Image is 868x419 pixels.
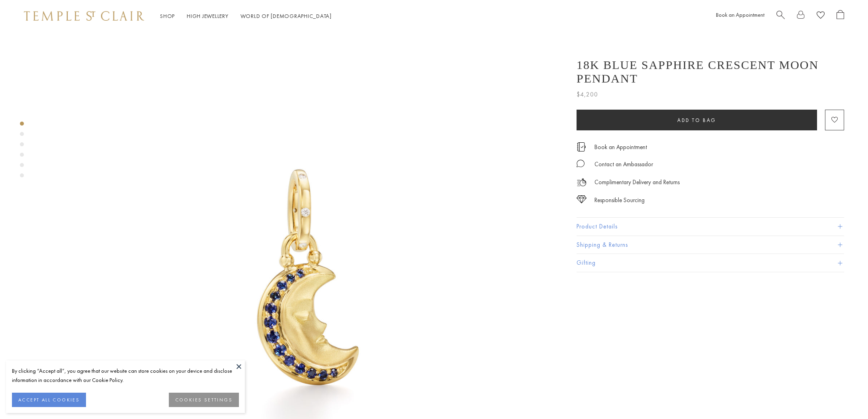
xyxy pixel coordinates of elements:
[577,195,586,203] img: icon_sourcing.svg
[160,11,332,21] nav: Main navigation
[594,143,647,151] a: Book an Appointment
[577,58,844,85] h1: 18K Blue Sapphire Crescent Moon Pendant
[716,11,764,18] a: Book an Appointment
[577,177,586,187] img: icon_delivery.svg
[240,12,332,20] a: World of [DEMOGRAPHIC_DATA]World of [DEMOGRAPHIC_DATA]
[594,177,680,187] p: Complimentary Delivery and Returns
[12,393,86,407] button: ACCEPT ALL COOKIES
[594,159,653,169] div: Contact an Ambassador
[20,120,24,184] div: Product gallery navigation
[577,142,586,151] img: icon_appointment.svg
[187,12,229,20] a: High JewelleryHigh Jewellery
[594,195,645,205] div: Responsible Sourcing
[12,366,239,385] div: By clicking “Accept all”, you agree that our website can store cookies on your device and disclos...
[577,89,598,100] span: $4,200
[160,12,175,20] a: ShopShop
[577,110,817,130] button: Add to bag
[837,10,844,22] a: Open Shopping Bag
[169,393,239,407] button: COOKIES SETTINGS
[577,254,844,272] button: Gifting
[577,159,585,167] img: MessageIcon-01_2.svg
[24,11,144,21] img: Temple St. Clair
[577,218,844,236] button: Product Details
[677,117,716,124] span: Add to bag
[577,236,844,254] button: Shipping & Returns
[776,10,785,22] a: Search
[817,10,825,22] a: View Wishlist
